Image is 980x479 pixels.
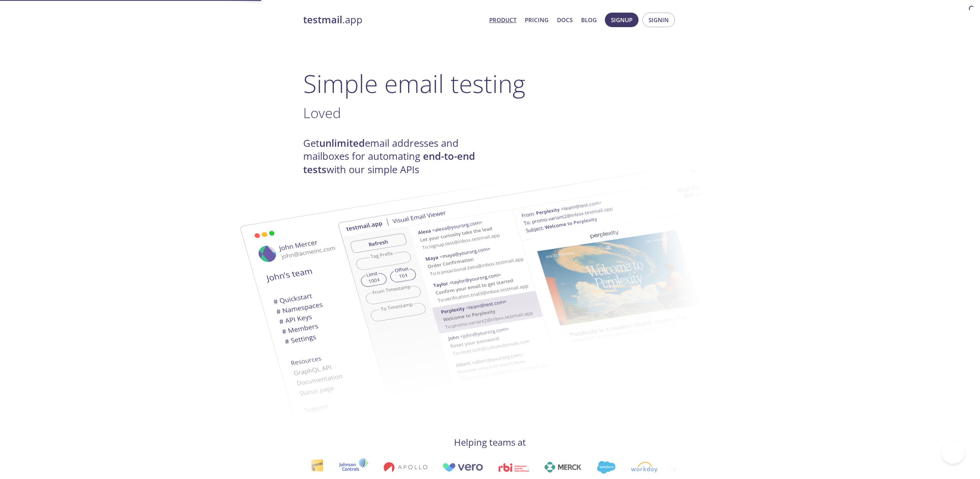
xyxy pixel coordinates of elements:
span: Loved [303,103,341,122]
img: testmail-email-viewer [338,152,751,411]
a: Docs [557,15,573,25]
img: vero [442,463,483,472]
a: testmail.app [303,13,483,26]
img: johnsoncontrols [338,458,368,476]
a: Pricing [525,15,549,25]
a: Blog [581,15,597,25]
span: Signup [611,15,632,25]
button: Signup [605,13,639,27]
h4: Helping teams at [303,436,677,448]
a: Product [489,15,516,25]
strong: testmail [303,13,342,26]
button: Signin [642,13,675,27]
img: interac [310,459,323,476]
img: merck [544,462,581,473]
img: apollo [383,462,427,473]
strong: end-to-end tests [303,149,475,176]
span: Signin [648,15,669,25]
strong: unlimited [319,136,365,150]
iframe: Help Scout Beacon - Open [942,441,965,464]
img: testmail-email-viewer [211,177,625,436]
h1: Simple email testing [303,69,677,98]
h4: Get email addresses and mailboxes for automating with our simple APIs [303,137,490,176]
img: salesforce [596,461,615,474]
img: workday [630,462,658,473]
img: rbi [498,463,529,472]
